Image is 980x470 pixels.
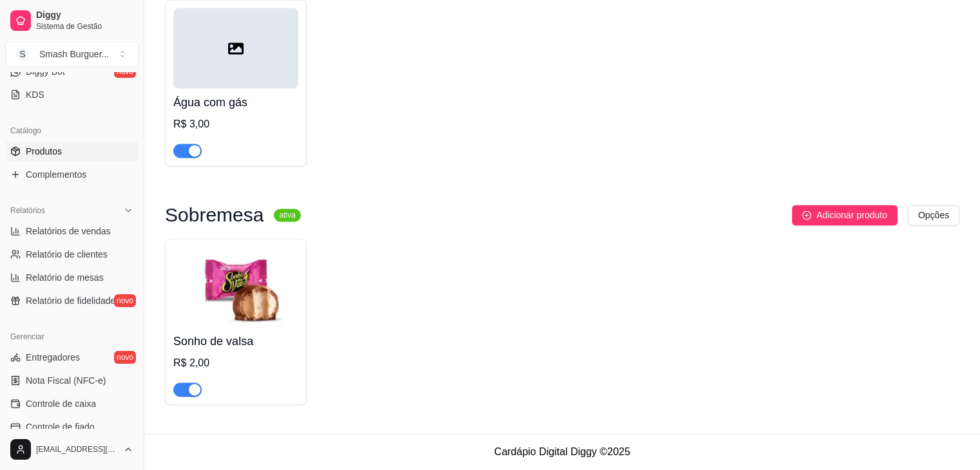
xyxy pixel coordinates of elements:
[802,211,811,220] span: plus-circle
[26,225,111,238] span: Relatórios de vendas
[5,244,139,265] a: Relatório de clientes
[173,355,298,371] div: R$ 2,00
[5,267,139,288] a: Relatório de mesas
[173,117,298,132] div: R$ 3,00
[26,145,62,158] span: Produtos
[173,247,298,327] img: product-image
[792,205,898,225] button: Adicionar produto
[5,84,139,105] a: KDS
[144,433,980,470] footer: Cardápio Digital Diggy © 2025
[5,434,139,465] button: [EMAIL_ADDRESS][DOMAIN_NAME]
[26,294,115,307] span: Relatório de fidelidade
[16,48,29,61] span: S
[173,332,298,350] h4: Sonho de valsa
[5,5,139,36] a: DiggySistema de Gestão
[274,209,300,221] sup: ativa
[5,290,139,311] a: Relatório de fidelidadenovo
[5,41,139,67] button: Select a team
[36,444,118,455] span: [EMAIL_ADDRESS][DOMAIN_NAME]
[165,207,264,223] h3: Sobremesa
[5,347,139,368] a: Entregadoresnovo
[26,168,86,181] span: Complementos
[39,48,109,61] div: Smash Burguer ...
[10,205,45,216] span: Relatórios
[36,21,133,32] span: Sistema de Gestão
[5,393,139,414] a: Controle de caixa
[5,120,139,141] div: Catálogo
[26,271,104,284] span: Relatório de mesas
[5,164,139,185] a: Complementos
[26,420,95,433] span: Controle de fiado
[918,208,949,222] span: Opções
[816,208,887,222] span: Adicionar produto
[5,141,139,162] a: Produtos
[26,351,80,364] span: Entregadores
[908,205,959,225] button: Opções
[26,88,44,101] span: KDS
[36,10,133,21] span: Diggy
[5,370,139,391] a: Nota Fiscal (NFC-e)
[26,397,96,410] span: Controle de caixa
[26,374,106,387] span: Nota Fiscal (NFC-e)
[26,248,108,261] span: Relatório de clientes
[5,221,139,241] a: Relatórios de vendas
[5,326,139,347] div: Gerenciar
[173,93,298,111] h4: Água com gás
[5,417,139,437] a: Controle de fiado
